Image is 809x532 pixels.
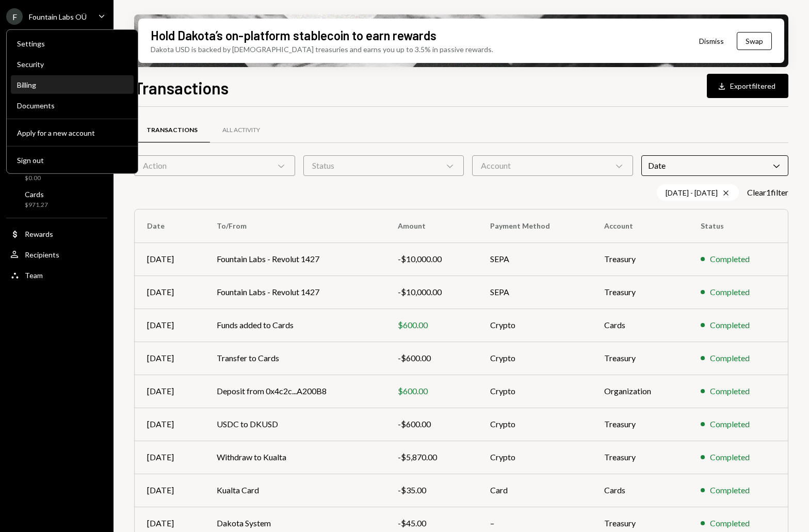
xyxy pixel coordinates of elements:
a: Billing [11,75,134,94]
div: Completed [710,418,750,430]
td: Funds added to Cards [204,309,386,342]
div: $600.00 [398,319,465,331]
td: Crypto [478,309,592,342]
td: Deposit from 0x4c2c...A200B8 [204,375,386,408]
button: Clear1filter [747,187,788,198]
div: Rewards [25,230,53,238]
td: SEPA [478,276,592,309]
div: Settings [17,39,127,48]
div: -$600.00 [398,418,465,430]
td: Treasury [592,441,688,474]
td: USDC to DKUSD [204,408,386,441]
div: Security [17,60,127,69]
td: Kualta Card [204,474,386,507]
button: Sign out [11,151,134,170]
div: Date [641,155,788,176]
th: Amount [385,209,478,243]
td: Crypto [478,375,592,408]
td: Treasury [592,276,688,309]
div: [DATE] [147,352,192,364]
th: Payment Method [478,209,592,243]
div: -$10,000.00 [398,286,465,298]
div: Recipients [25,250,59,259]
div: [DATE] [147,484,192,496]
div: [DATE] [147,319,192,331]
div: Completed [710,253,750,265]
div: Account [472,155,633,176]
td: Crypto [478,342,592,375]
div: All Activity [222,126,260,135]
a: Recipients [6,245,107,264]
div: [DATE] [147,517,192,529]
button: Apply for a new account [11,124,134,142]
h1: Transactions [134,77,229,98]
div: [DATE] - [DATE] [657,184,739,201]
div: -$5,870.00 [398,451,465,463]
button: Exportfiltered [707,74,788,98]
th: To/From [204,209,386,243]
div: -$600.00 [398,352,465,364]
div: Status [303,155,464,176]
div: Completed [710,319,750,331]
td: Treasury [592,243,688,276]
div: [DATE] [147,451,192,463]
a: Transactions [134,117,210,143]
a: Settings [11,34,134,53]
button: Swap [737,32,772,50]
div: Completed [710,517,750,529]
th: Account [592,209,688,243]
td: Withdraw to Kualta [204,441,386,474]
div: Apply for a new account [17,128,127,137]
div: Completed [710,484,750,496]
div: [DATE] [147,253,192,265]
div: Dakota USD is backed by [DEMOGRAPHIC_DATA] treasuries and earns you up to 3.5% in passive rewards. [151,44,493,55]
a: Rewards [6,224,107,243]
th: Date [135,209,204,243]
div: Completed [710,286,750,298]
td: Cards [592,474,688,507]
div: -$35.00 [398,484,465,496]
div: Sign out [17,155,127,164]
td: Transfer to Cards [204,342,386,375]
td: Card [478,474,592,507]
div: $971.27 [25,201,48,209]
div: Action [134,155,295,176]
div: $0.00 [25,174,50,183]
td: Cards [592,309,688,342]
td: Fountain Labs - Revolut 1427 [204,243,386,276]
a: Security [11,55,134,73]
div: Completed [710,352,750,364]
a: All Activity [210,117,272,143]
td: SEPA [478,243,592,276]
div: $600.00 [398,385,465,397]
td: Crypto [478,441,592,474]
button: Dismiss [686,29,737,53]
div: Completed [710,451,750,463]
a: Team [6,266,107,284]
td: Treasury [592,342,688,375]
div: Completed [710,385,750,397]
div: -$45.00 [398,517,465,529]
td: Organization [592,375,688,408]
div: Documents [17,101,127,110]
div: Transactions [147,126,198,135]
th: Status [688,209,788,243]
div: [DATE] [147,385,192,397]
div: Billing [17,80,127,89]
a: Documents [11,96,134,115]
td: Crypto [478,408,592,441]
div: F [6,8,23,25]
div: Cards [25,190,48,199]
a: Cards$971.27 [6,187,107,212]
div: Fountain Labs OÜ [29,12,87,21]
div: -$10,000.00 [398,253,465,265]
div: Team [25,271,43,280]
td: Fountain Labs - Revolut 1427 [204,276,386,309]
div: [DATE] [147,418,192,430]
div: Hold Dakota’s on-platform stablecoin to earn rewards [151,27,436,44]
div: [DATE] [147,286,192,298]
td: Treasury [592,408,688,441]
